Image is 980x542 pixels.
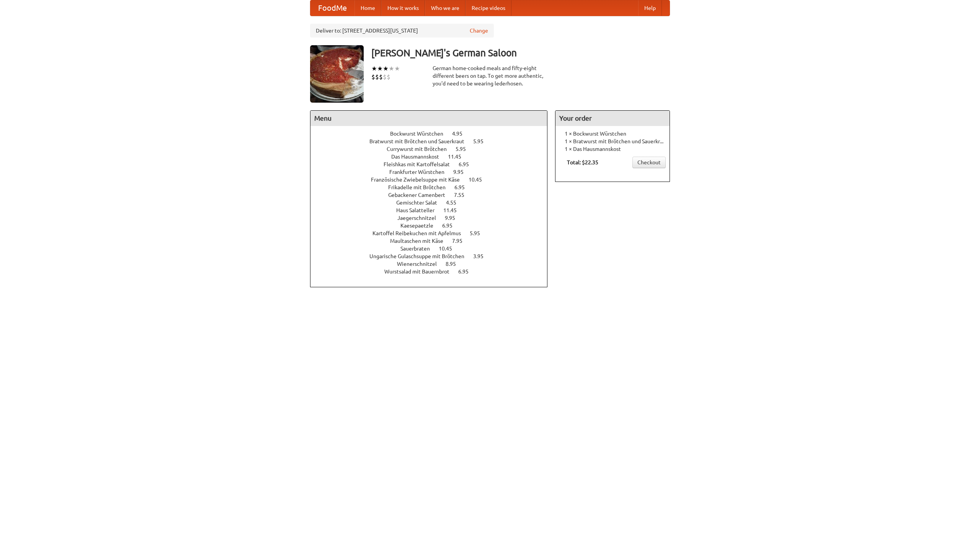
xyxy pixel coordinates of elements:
span: 7.95 [452,238,470,244]
span: Jaegerschnitzel [397,215,444,221]
a: Maultaschen mit Käse 7.95 [390,238,477,244]
span: Frikadelle mit Brötchen [388,184,453,190]
a: Gebackener Camenbert 7.55 [388,192,479,198]
span: 4.55 [446,200,464,206]
a: Currywurst mit Brötchen 5.95 [387,146,480,152]
span: 9.95 [453,169,471,175]
a: Sauerbraten 10.45 [400,246,466,252]
a: Bratwurst mit Brötchen und Sauerkraut 5.95 [369,138,498,144]
span: 3.95 [473,253,491,259]
a: Checkout [632,157,666,168]
h4: Your order [555,111,670,126]
span: 6.95 [442,223,460,229]
div: German home-cooked meals and fifty-eight different beers on tap. To get more authentic, you'd nee... [433,64,547,87]
span: Bratwurst mit Brötchen und Sauerkraut [369,138,472,144]
span: 11.45 [448,154,469,160]
li: 1 × Bratwurst mit Brötchen und Sauerkraut [559,138,666,145]
a: Change [470,27,488,34]
a: Frikadelle mit Brötchen 6.95 [388,184,479,190]
span: Haus Salatteller [396,207,442,213]
span: Wienerschnitzel [397,261,444,267]
a: Wienerschnitzel 8.95 [397,261,470,267]
a: Gemischter Salat 4.55 [396,200,470,206]
a: How it works [381,0,425,16]
span: Ungarische Gulaschsuppe mit Brötchen [369,253,472,259]
span: 5.95 [456,146,474,152]
span: 6.95 [459,161,477,167]
span: Currywurst mit Brötchen [387,146,454,152]
li: 1 × Das Hausmannskost [559,145,666,153]
b: Total: $22.35 [567,159,598,165]
span: Bockwurst Würstchen [390,131,451,137]
span: Fleishkas mit Kartoffelsalat [384,161,457,167]
a: Bockwurst Würstchen 4.95 [390,131,477,137]
span: 6.95 [458,269,476,275]
a: Help [638,0,662,16]
span: 9.95 [445,215,463,221]
span: Gemischter Salat [396,200,445,206]
a: Frankfurter Würstchen 9.95 [389,169,478,175]
a: Kaesepaetzle 6.95 [400,223,467,229]
a: FoodMe [310,0,354,16]
span: 6.95 [454,184,472,190]
h3: [PERSON_NAME]'s German Saloon [371,45,670,61]
a: Who we are [425,0,465,16]
li: 1 × Bockwurst Würstchen [559,130,666,138]
span: Gebackener Camenbert [388,192,453,198]
a: Haus Salatteller 11.45 [396,207,471,213]
a: Wurstsalad mit Bauernbrot 6.95 [384,269,483,275]
span: Sauerbraten [400,246,438,252]
li: ★ [383,64,389,73]
a: Französische Zwiebelsuppe mit Käse 10.45 [371,177,496,183]
a: Das Hausmannskost 11.45 [391,154,475,160]
span: 8.95 [446,261,464,267]
li: $ [387,73,390,81]
li: $ [371,73,375,81]
span: Kartoffel Reibekuchen mit Apfelmus [372,230,469,236]
span: Wurstsalad mit Bauernbrot [384,269,457,275]
div: Deliver to: [STREET_ADDRESS][US_STATE] [310,24,494,38]
span: 5.95 [473,138,491,144]
span: Frankfurter Würstchen [389,169,452,175]
li: ★ [394,64,400,73]
span: 10.45 [439,246,460,252]
span: 7.55 [454,192,472,198]
a: Recipe videos [465,0,511,16]
a: Kartoffel Reibekuchen mit Apfelmus 5.95 [372,230,494,236]
a: Jaegerschnitzel 9.95 [397,215,469,221]
li: ★ [371,64,377,73]
li: $ [383,73,387,81]
a: Ungarische Gulaschsuppe mit Brötchen 3.95 [369,253,498,259]
h4: Menu [310,111,547,126]
span: Das Hausmannskost [391,154,447,160]
span: Französische Zwiebelsuppe mit Käse [371,177,467,183]
li: ★ [389,64,394,73]
span: 5.95 [470,230,488,236]
li: ★ [377,64,383,73]
span: Kaesepaetzle [400,223,441,229]
img: angular.jpg [310,45,364,103]
li: $ [379,73,383,81]
li: $ [375,73,379,81]
a: Fleishkas mit Kartoffelsalat 6.95 [384,161,483,167]
span: 11.45 [443,207,464,213]
span: 10.45 [469,177,490,183]
span: 4.95 [452,131,470,137]
span: Maultaschen mit Käse [390,238,451,244]
a: Home [354,0,381,16]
